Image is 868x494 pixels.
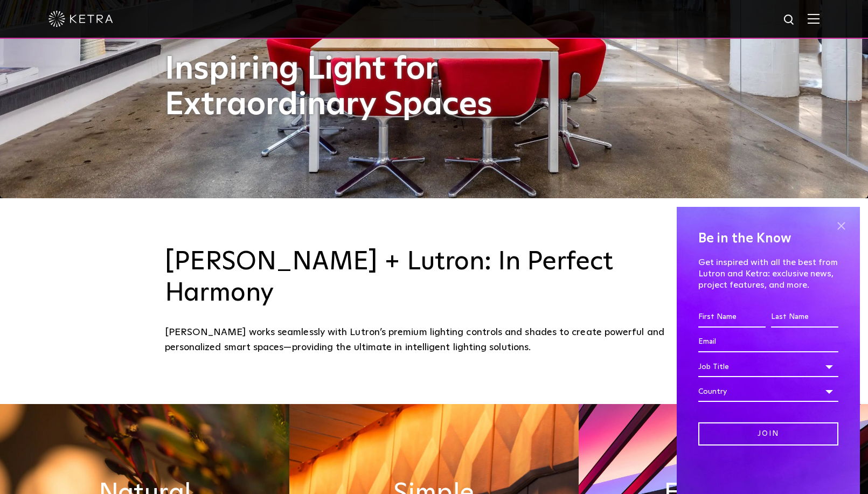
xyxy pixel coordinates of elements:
[771,307,838,328] input: Last Name
[48,11,113,27] img: ketra-logo-2019-white
[698,357,838,377] div: Job Title
[698,257,838,290] p: Get inspired with all the best from Lutron and Ketra: exclusive news, project features, and more.
[165,325,704,356] div: [PERSON_NAME] works seamlessly with Lutron’s premium lighting controls and shades to create power...
[698,381,838,402] div: Country
[698,332,838,352] input: Email
[165,247,704,309] h3: [PERSON_NAME] + Lutron: In Perfect Harmony
[165,52,515,123] h1: Inspiring Light for Extraordinary Spaces
[698,228,838,249] h4: Be in the Know
[783,13,796,27] img: search icon
[698,307,766,328] input: First Name
[698,422,838,446] input: Join
[808,13,820,24] img: Hamburger%20Nav.svg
